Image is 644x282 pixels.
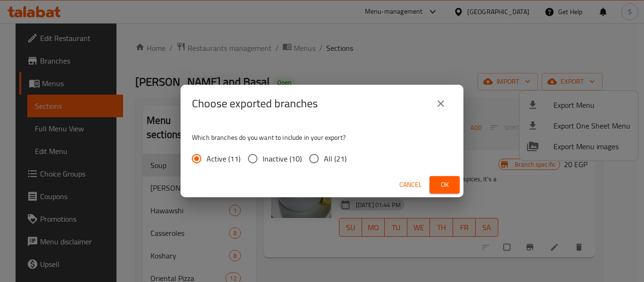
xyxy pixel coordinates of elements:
[192,133,452,142] p: Which branches do you want to include in your export?
[437,179,452,191] span: Ok
[263,153,302,164] span: Inactive (10)
[429,176,460,193] button: Ok
[429,92,452,115] button: close
[399,179,422,191] span: Cancel
[396,176,426,193] button: Cancel
[324,153,347,164] span: All (21)
[206,153,240,164] span: Active (11)
[192,96,318,111] h2: Choose exported branches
